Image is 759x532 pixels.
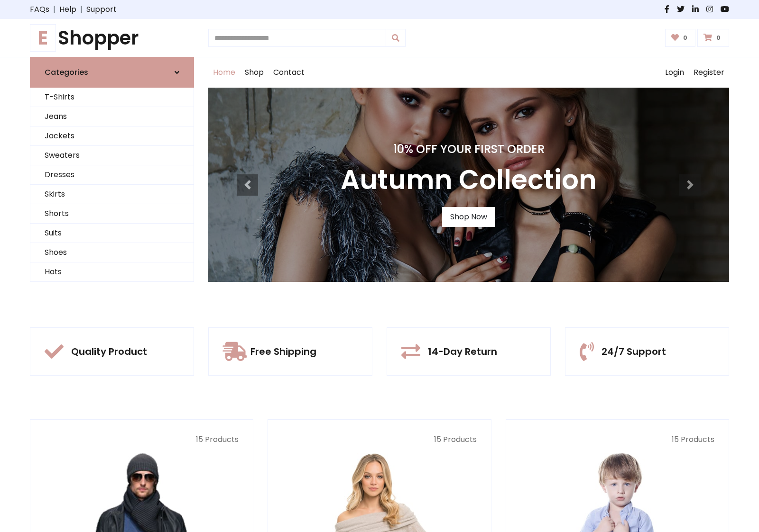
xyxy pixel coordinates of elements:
a: Shop [240,57,268,88]
p: 15 Products [520,434,714,445]
h5: Free Shipping [250,346,316,357]
a: T-Shirts [30,88,194,107]
a: Login [660,57,689,88]
a: Hats [30,262,194,282]
span: | [76,4,86,15]
a: Shoes [30,243,194,262]
span: 0 [681,34,690,42]
a: 0 [697,29,729,47]
a: Suits [30,224,194,243]
a: Categories [30,57,194,88]
a: Jeans [30,107,194,126]
span: E [30,24,56,52]
h5: 14-Day Return [428,346,497,357]
h5: 24/7 Support [602,346,666,357]
a: Support [86,4,117,15]
a: Contact [268,57,309,88]
p: 15 Products [45,434,239,445]
span: 0 [714,34,723,42]
span: | [49,4,59,15]
a: Shorts [30,204,194,224]
a: FAQs [30,4,49,15]
p: 15 Products [282,434,476,445]
h5: Quality Product [71,346,147,357]
a: Skirts [30,185,194,204]
a: Jackets [30,126,194,146]
h4: 10% Off Your First Order [341,143,597,156]
a: Help [59,4,76,15]
h3: Autumn Collection [341,164,597,196]
a: Shop Now [442,207,495,227]
a: Dresses [30,165,194,185]
h1: Shopper [30,27,194,49]
a: Home [208,57,240,88]
a: Register [689,57,729,88]
a: Sweaters [30,146,194,165]
h6: Categories [45,68,88,77]
a: 0 [665,29,696,47]
a: EShopper [30,27,194,49]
